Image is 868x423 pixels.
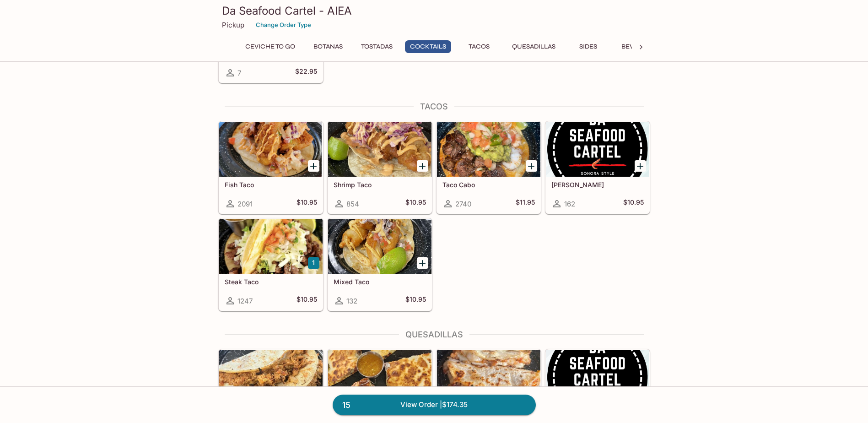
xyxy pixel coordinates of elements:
button: Tostadas [356,40,398,53]
h4: Quesadillas [218,330,650,340]
span: 162 [564,200,575,208]
h5: $10.95 [297,295,317,306]
div: Mixed Taco [328,219,431,274]
p: Pickup [222,21,244,29]
a: [PERSON_NAME]162$10.95 [545,121,650,214]
span: 132 [346,297,357,305]
button: Sides [568,40,609,53]
h4: Tacos [218,102,650,112]
div: Quesadilla de Marlin [219,350,323,405]
span: 15 [337,399,356,412]
h5: [PERSON_NAME] [551,181,644,189]
a: Fish Taco2091$10.95 [219,121,323,214]
h5: $10.95 [623,198,644,209]
h5: $10.95 [405,198,426,209]
div: Steak Taco [219,219,323,274]
h5: Taco Cabo [442,181,535,189]
a: Mixed Taco132$10.95 [328,218,432,311]
h5: Mixed Taco [334,278,426,286]
div: Gobernador de Camaron [437,350,540,405]
div: Gobernador de Pulpo [546,350,649,405]
a: Shrimp Taco854$10.95 [328,121,432,214]
button: Add Steak Taco [308,257,319,269]
span: 1247 [237,297,253,305]
button: Change Order Type [252,18,315,32]
h5: $22.95 [295,67,317,78]
span: 7 [237,69,241,77]
h5: Shrimp Taco [334,181,426,189]
span: 854 [346,200,359,208]
h5: $11.95 [516,198,535,209]
button: Add Taco Cabo [526,160,537,172]
a: Taco Cabo2740$11.95 [437,121,541,214]
span: 2091 [237,200,253,208]
div: Shrimp Taco [328,122,431,177]
a: Steak Taco1247$10.95 [219,218,323,311]
div: Taco Chando [546,122,649,177]
button: Cocktails [405,40,451,53]
a: 15View Order |$174.35 [333,395,536,415]
h3: Da Seafood Cartel - AIEA [222,4,647,18]
div: Steak Quesadilla [328,350,431,405]
button: Add Shrimp Taco [417,160,428,172]
button: Ceviche To Go [240,40,300,53]
h5: $10.95 [405,295,426,306]
div: Fish Taco [219,122,323,177]
h5: Steak Taco [225,278,317,286]
div: Taco Cabo [437,122,540,177]
button: Tacos [458,40,500,53]
h5: $10.95 [297,198,317,209]
span: 2740 [455,200,471,208]
h5: Fish Taco [225,181,317,189]
button: Botanas [307,40,349,53]
button: Add Fish Taco [308,160,319,172]
button: Beverages [616,40,664,53]
button: Add Mixed Taco [417,257,428,269]
button: Add Taco Chando [635,160,646,172]
button: Quesadillas [507,40,561,53]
